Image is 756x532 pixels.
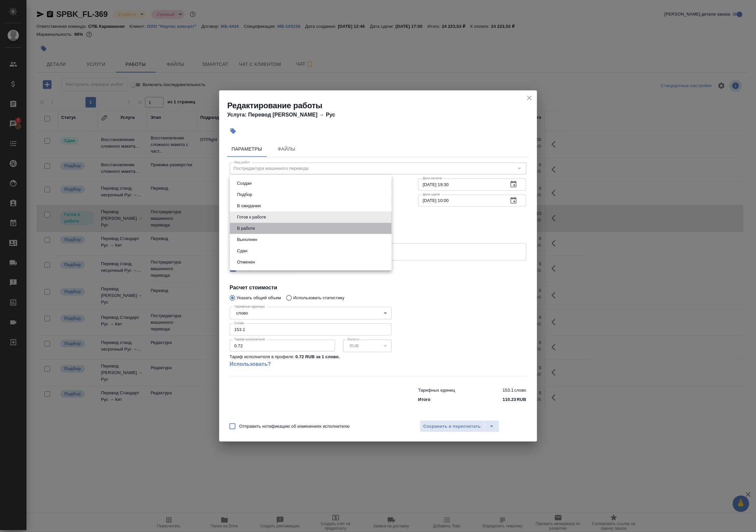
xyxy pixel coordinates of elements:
[235,202,263,210] button: В ожидании
[235,259,257,266] button: Отменен
[235,180,254,187] button: Создан
[235,236,259,243] button: Выполнен
[235,247,249,255] button: Сдан
[235,225,257,232] button: В работе
[235,214,268,221] button: Готов к работе
[235,191,254,198] button: Подбор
